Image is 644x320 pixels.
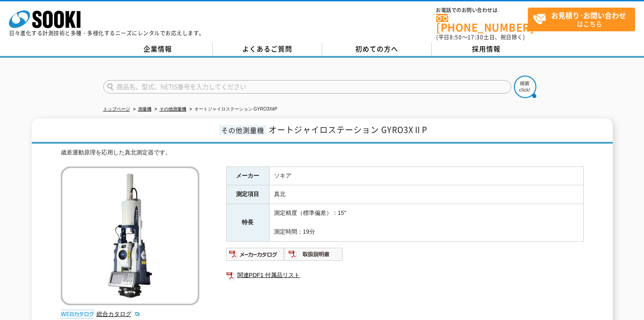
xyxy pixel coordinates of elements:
span: その他測量機 [219,125,266,135]
td: ソキア [269,166,583,185]
strong: お見積り･お問い合わせ [551,10,626,21]
img: 取扱説明書 [285,247,343,261]
th: 特長 [226,204,269,241]
td: 真北 [269,185,583,204]
a: 初めての方へ [322,43,432,56]
img: メーカーカタログ [226,247,285,261]
span: はこちら [533,8,635,30]
a: 採用情報 [432,43,541,56]
th: 測定項目 [226,185,269,204]
img: btn_search.png [514,76,536,98]
a: よくあるご質問 [213,43,322,56]
span: オートジャイロステーション GYRO3XⅡP [269,124,427,136]
span: (平日 ～ 土日、祝日除く) [436,33,525,41]
a: 企業情報 [103,43,213,56]
li: オートジャイロステーション GYRO3XⅡP [188,105,278,114]
td: 測定精度（標準偏差）：15″ 測定時間：19分 [269,204,583,241]
a: メーカーカタログ [226,253,285,260]
span: 8:50 [450,33,462,41]
input: 商品名、型式、NETIS番号を入力してください [103,80,511,94]
th: メーカー [226,166,269,185]
a: お見積り･お問い合わせはこちら [528,8,635,31]
a: [PHONE_NUMBER] [436,14,528,32]
a: 測量機 [138,107,152,111]
a: その他測量機 [160,107,186,111]
span: お電話でのお問い合わせは [436,8,528,13]
span: 初めての方へ [355,44,398,54]
img: オートジャイロステーション GYRO3XⅡP [61,166,199,305]
p: 日々進化する計測技術と多種・多様化するニーズにレンタルでお応えします。 [9,30,205,36]
a: 関連PDF1 付属品リスト [226,269,584,281]
img: webカタログ [61,310,94,319]
a: トップページ [103,107,130,111]
div: 歳差運動原理を応用した真北測定器です。 [61,148,584,158]
span: 17:30 [467,33,484,41]
a: 総合カタログ [97,311,140,317]
a: 取扱説明書 [285,253,343,260]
